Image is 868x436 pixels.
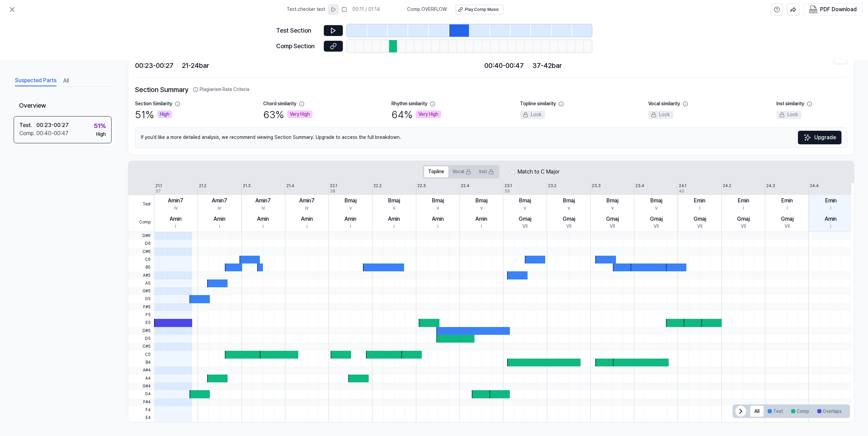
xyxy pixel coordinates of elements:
[345,197,356,205] div: Bmaj
[36,129,68,138] div: 00:40 - 00:47
[475,166,498,177] button: Inst
[737,215,750,223] div: Gmaj
[287,6,325,13] span: Test . checker test
[128,279,154,287] span: A5
[563,197,575,205] div: Bmaj
[723,183,731,189] div: 24.2
[345,215,356,223] div: Amin
[781,197,793,205] div: Emin
[243,183,251,189] div: 21.3
[276,41,320,51] div: Comp Section
[650,197,662,205] div: Bmaj
[128,195,154,214] span: Test
[199,183,206,189] div: 21.2
[522,223,528,230] div: VII
[263,101,296,107] div: Chord similarity
[820,5,857,14] div: PDF Download
[135,101,172,107] div: Section Similarity
[785,223,790,230] div: VII
[475,197,487,205] div: Bmaj
[520,101,556,107] div: Topline similarity
[771,3,783,16] button: help
[352,6,380,13] div: 00:11 / 01:14
[128,264,154,271] span: B5
[679,188,684,194] div: 40
[566,223,571,230] div: VII
[830,205,831,212] div: i
[330,188,335,194] div: 38
[694,215,706,223] div: Gmaj
[532,60,562,71] span: 37 - 42 bar
[606,197,618,205] div: Bmaj
[679,183,686,189] div: 24.1
[654,223,659,230] div: VII
[128,295,154,303] span: G5
[437,223,438,230] div: i
[484,60,524,71] span: 00:40 - 00:47
[128,351,154,359] span: C5
[128,213,154,232] span: Comp
[128,248,154,255] span: C#6
[128,256,154,264] span: C6
[437,205,439,212] div: v
[388,197,400,205] div: Bmaj
[257,215,269,223] div: Amin
[96,131,106,138] div: High
[135,60,173,71] span: 00:23 - 00:27
[738,197,749,205] div: Emin
[128,232,154,240] span: D#6
[798,131,841,144] button: Upgrade
[14,96,112,116] div: Overview
[263,107,313,122] div: 63 %
[212,197,227,205] div: Amin7
[417,183,426,189] div: 22.3
[128,319,154,327] span: E5
[777,101,804,107] div: Inst similarity
[750,406,764,417] button: All
[128,414,154,422] span: E4
[263,223,264,230] div: i
[830,223,831,230] div: i
[790,6,796,13] img: share
[810,183,819,189] div: 24.4
[128,375,154,382] span: A4
[299,197,315,205] div: Amin7
[517,168,560,176] label: Match to C Major
[648,111,673,119] div: Lock
[128,343,154,350] span: C#5
[504,183,512,189] div: 23.1
[155,188,161,194] div: 37
[391,101,427,107] div: Rhythm similarity
[803,133,812,142] img: Sparkles
[606,215,619,223] div: Gmaj
[350,223,351,230] div: i
[448,166,475,177] button: Vocal
[766,183,775,189] div: 24.3
[174,205,178,212] div: iv
[128,240,154,248] span: D6
[286,183,294,189] div: 21.4
[798,131,841,144] a: SparklesUpgrade
[455,5,503,14] button: Play Comp Music
[128,335,154,343] span: D5
[808,4,858,15] button: PDF Download
[135,84,847,95] h2: Section Summary
[128,327,154,335] span: D#5
[330,183,337,189] div: 22.1
[611,205,614,212] div: v
[128,287,154,295] span: G#5
[193,86,249,93] button: Plagiarism Rate Criteria
[813,406,846,417] button: Overlaps
[262,205,265,212] div: iv
[524,205,526,212] div: v
[255,197,271,205] div: Amin7
[19,121,36,129] div: Test .
[407,6,447,13] span: Comp . OVERFLOW
[128,398,154,406] span: F#4
[699,205,700,212] div: i
[787,406,813,417] button: Comp
[155,183,162,189] div: 21.1
[19,129,36,138] div: Comp .
[128,359,154,366] span: B4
